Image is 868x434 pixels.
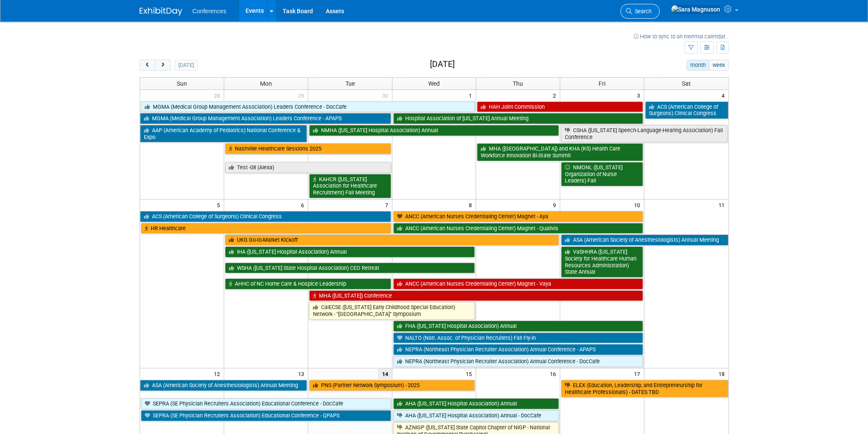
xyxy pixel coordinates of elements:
[682,80,691,87] span: Sat
[687,60,709,71] button: month
[345,80,355,87] span: Tue
[297,368,308,379] span: 13
[393,211,643,222] a: ANCC (American Nurses Credentialing Center) Magnet - Aya
[393,321,643,332] a: FHA ([US_STATE] Hospital Association) Annual
[709,60,728,71] button: week
[309,380,475,391] a: PNS (Partner Network Symposium) - 2025
[561,125,727,142] a: CSHA ([US_STATE] Speech-Language-Hearing Association) Fall Conference
[140,125,307,142] a: AAP (American Academy of Pediatrics) National Conference & Expo
[140,380,307,391] a: ASA (American Society of Anesthesiologists) Annual Meeting
[260,80,272,87] span: Mon
[225,143,391,154] a: Nashville Healthcare Sessions 2025
[428,80,440,87] span: Wed
[378,368,392,379] span: 14
[381,90,392,101] span: 30
[645,101,728,119] a: ACS (American College of Surgeons) Clinical Congress
[561,246,643,278] a: VaSHHRA ([US_STATE] Society for Healthcare Human Resources Administration) State Annual
[309,290,643,301] a: MHA ([US_STATE]) Conference
[671,5,721,14] img: Sara Magnuson
[309,174,391,198] a: KAHCR ([US_STATE] Association for Healthcare Recruitment) Fall Meeting
[297,90,308,101] span: 29
[552,200,560,210] span: 9
[213,368,224,379] span: 12
[309,125,559,136] a: NMHA ([US_STATE] Hospital Association) Annual
[140,7,182,16] img: ExhibitDay
[636,90,644,101] span: 3
[561,380,728,397] a: ELEX (Education, Leadership, and Entrepreneurship for Healthcare Professionals) - DATES TBD
[140,113,391,124] a: MGMA (Medical Group Management Association) Leaders Conference - APAPS
[141,101,475,113] a: MGMA (Medical Group Management Association) Leaders Conference - DocCafe
[300,200,308,210] span: 6
[393,113,643,124] a: Hospital Association of [US_STATE] Annual Meeting
[552,90,560,101] span: 2
[430,60,454,69] h2: [DATE]
[384,200,392,210] span: 7
[634,33,729,40] a: How to sync to an external calendar...
[633,368,644,379] span: 17
[468,90,476,101] span: 1
[393,344,643,355] a: NEPRA (Northeast Physician Recruiter Association) Annual Conference - APAPS
[213,90,224,101] span: 28
[561,234,728,246] a: ASA (American Society of Anesthesiologists) Annual Meeting
[393,223,643,234] a: ANCC (American Nurses Credentialing Center) Magnet - Qualivis
[393,356,643,367] a: NEPRA (Northeast Physician Recruiter Association) Annual Conference - DocCafe
[632,8,652,14] span: Search
[561,162,643,186] a: NMONL ([US_STATE] Organization of Nurse Leaders) Fall
[140,60,155,71] button: prev
[465,368,476,379] span: 15
[175,60,197,71] button: [DATE]
[513,80,523,87] span: Thu
[393,278,643,289] a: ANCC (American Nurses Credentialing Center) Magnet - Vaya
[140,211,391,222] a: ACS (American College of Surgeons) Clinical Congress
[393,333,643,344] a: NALTO (Natl. Assoc. of Physician Recruiters) Fall Fly-in
[225,263,475,274] a: WSHA ([US_STATE] State Hospital Association) CEO Retreat
[468,200,476,210] span: 8
[718,368,728,379] span: 18
[225,162,391,173] a: Test -08 (Alexa)
[216,200,224,210] span: 5
[477,143,643,161] a: MHA ([GEOGRAPHIC_DATA]) and KHA (KS) Health Care Workforce Innovation Bi-State Summit
[225,278,391,289] a: AHHC of NC Home Care & Hospice Leadership
[718,200,728,210] span: 11
[309,302,475,319] a: CalECSE ([US_STATE] Early Childhood Special Education) Network - "[GEOGRAPHIC_DATA]" Symposium
[141,223,391,234] a: HR Healthcare
[721,90,728,101] span: 4
[225,234,559,246] a: UKG Go-to-Market Kickoff
[599,80,605,87] span: Fri
[225,246,475,258] a: IHA ([US_STATE] Hospital Association) Annual
[177,80,187,87] span: Sun
[393,398,559,409] a: AHA ([US_STATE] Hospital Association) Annual
[141,398,391,409] a: SEPRA (SE Physician Recruiters Association) Educational Conference - DocCafe
[620,4,660,19] a: Search
[393,410,559,421] a: AHA ([US_STATE] Hospital Association) Annual - DocCafe
[193,8,226,14] span: Conferences
[633,200,644,210] span: 10
[477,101,643,113] a: HAH Joint Commission
[155,60,171,71] button: next
[549,368,560,379] span: 16
[141,410,391,421] a: SEPRA (SE Physician Recruiters Association) Educational Conference - QPAPS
